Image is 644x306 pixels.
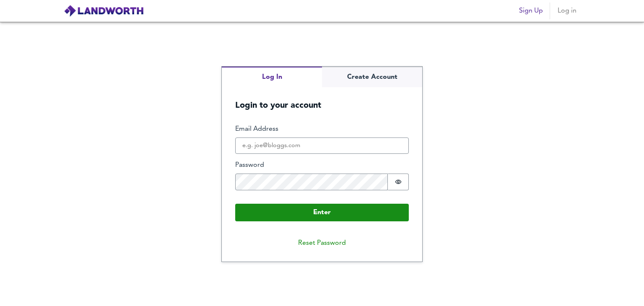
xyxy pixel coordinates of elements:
[222,67,322,87] button: Log In
[291,235,353,252] button: Reset Password
[235,124,409,134] label: Email Address
[519,5,543,17] span: Sign Up
[64,5,144,17] img: logo
[235,204,409,221] button: Enter
[557,5,577,17] span: Log in
[388,174,409,190] button: Show password
[516,3,546,19] button: Sign Up
[235,161,409,170] label: Password
[553,3,580,19] button: Log in
[222,87,422,111] h5: Login to your account
[235,137,409,154] input: e.g. joe@bloggs.com
[322,67,422,87] button: Create Account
